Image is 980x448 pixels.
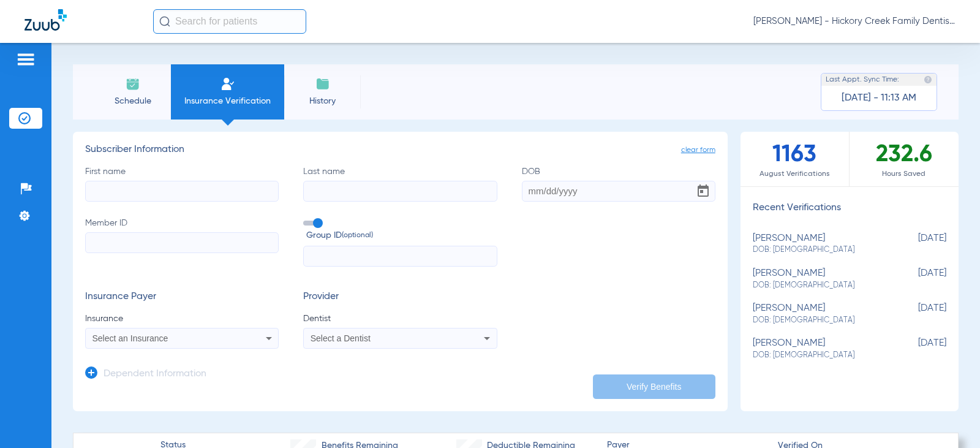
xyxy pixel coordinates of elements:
[104,368,206,381] h3: Dependent Information
[691,179,715,203] button: Open calendar
[85,232,279,253] input: Member ID
[753,15,956,28] span: [PERSON_NAME] - Hickory Creek Family Dentistry
[522,165,715,202] label: DOB
[24,9,67,31] img: Zuub Logo
[306,229,497,242] span: Group ID
[681,144,715,156] span: clear form
[315,77,330,91] img: History
[885,338,946,360] span: [DATE]
[753,280,885,291] span: DOB: [DEMOGRAPHIC_DATA]
[826,74,899,86] span: Last Appt. Sync Time:
[85,165,279,202] label: First name
[303,165,497,202] label: Last name
[753,338,885,360] div: [PERSON_NAME]
[885,303,946,325] span: [DATE]
[104,95,162,107] span: Schedule
[753,268,885,290] div: [PERSON_NAME]
[753,233,885,256] div: [PERSON_NAME]
[85,181,279,202] input: First name
[92,333,168,343] span: Select an Insurance
[293,95,352,107] span: History
[85,313,279,325] span: Insurance
[842,92,916,104] span: [DATE] - 11:13 AM
[753,315,885,326] span: DOB: [DEMOGRAPHIC_DATA]
[850,168,959,180] span: Hours Saved
[850,132,959,186] div: 232.6
[741,168,849,180] span: August Verifications
[16,52,36,67] img: hamburger-icon
[885,268,946,290] span: [DATE]
[924,75,932,84] img: last sync help info
[221,77,235,91] img: Manual Insurance Verification
[180,95,275,107] span: Insurance Verification
[342,229,373,242] small: (optional)
[303,181,497,202] input: Last name
[753,245,885,256] span: DOB: [DEMOGRAPHIC_DATA]
[741,202,959,215] h3: Recent Verifications
[593,374,715,399] button: Verify Benefits
[311,333,371,343] span: Select a Dentist
[153,9,306,34] input: Search for patients
[85,217,279,267] label: Member ID
[753,350,885,361] span: DOB: [DEMOGRAPHIC_DATA]
[741,132,850,186] div: 1163
[303,313,497,325] span: Dentist
[126,77,140,91] img: Schedule
[303,291,497,303] h3: Provider
[85,291,279,303] h3: Insurance Payer
[159,16,170,27] img: Search Icon
[885,233,946,256] span: [DATE]
[753,303,885,325] div: [PERSON_NAME]
[522,181,715,202] input: DOBOpen calendar
[85,144,715,156] h3: Subscriber Information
